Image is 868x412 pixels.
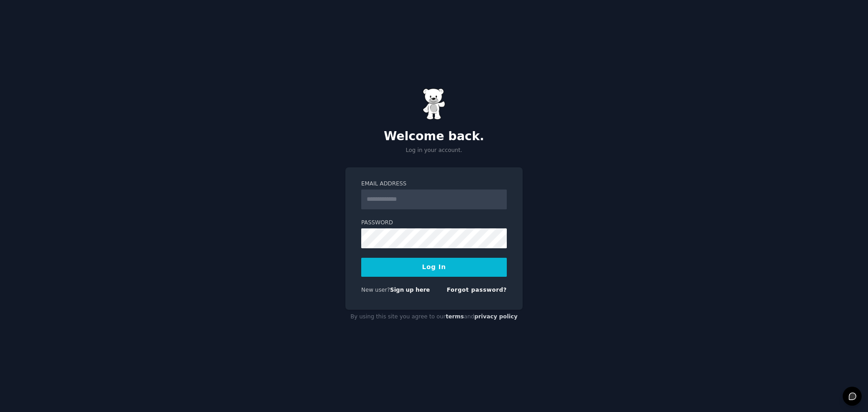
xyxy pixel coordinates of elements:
span: New user? [361,287,390,293]
h2: Welcome back. [345,129,523,144]
p: Log in your account. [345,147,523,155]
button: Log In [361,258,507,277]
a: Sign up here [390,287,430,293]
label: Email Address [361,180,507,188]
a: Forgot password? [447,287,507,293]
a: privacy policy [474,313,518,320]
label: Password [361,219,507,227]
div: By using this site you agree to our and [345,310,523,324]
a: terms [446,313,464,320]
img: Gummy Bear [423,88,445,120]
